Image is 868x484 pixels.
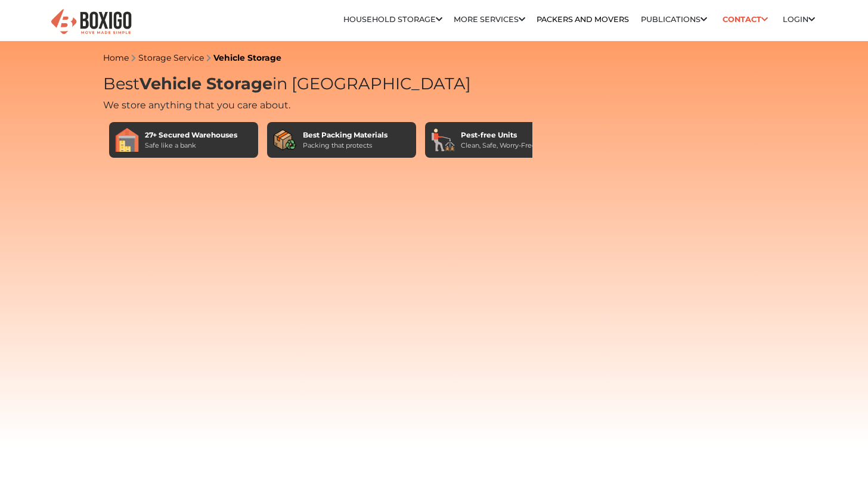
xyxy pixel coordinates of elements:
[783,15,815,24] a: Login
[454,15,525,24] a: More services
[139,74,272,93] span: Vehicle Storage
[461,130,536,140] div: Pest-free Units
[103,99,290,111] span: We store anything that you care about.
[115,128,139,152] img: 27+ Secured Warehouses
[718,10,771,29] a: Contact
[49,8,133,37] img: Boxigo
[103,74,538,94] h1: Best in [GEOGRAPHIC_DATA]
[213,52,281,63] a: Vehicle Storage
[145,130,237,140] div: 27+ Secured Warehouses
[303,140,387,151] div: Packing that protects
[343,15,442,24] a: Household Storage
[145,140,237,151] div: Safe like a bank
[103,52,129,63] a: Home
[641,15,707,24] a: Publications
[138,52,204,63] a: Storage Service
[273,128,297,152] img: Best Packing Materials
[537,15,629,24] a: Packers and Movers
[461,140,536,151] div: Clean, Safe, Worry-Free
[303,130,387,140] div: Best Packing Materials
[431,128,455,152] img: Pest-free Units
